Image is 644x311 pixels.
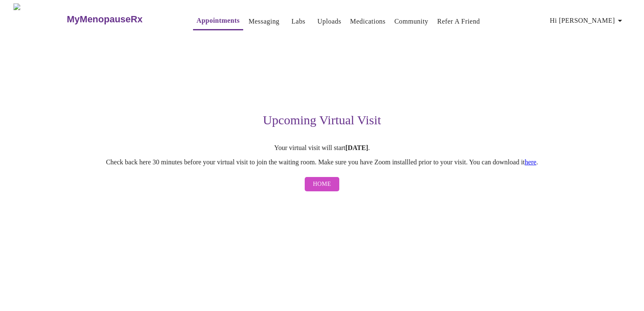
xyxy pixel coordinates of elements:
strong: [DATE] [346,144,368,151]
button: Labs [285,13,312,30]
a: Home [303,173,342,196]
h3: Upcoming Virtual Visit [62,113,582,127]
span: Home [313,179,331,190]
a: here [525,158,537,166]
a: Refer a Friend [437,16,480,27]
a: Labs [292,16,306,27]
button: Messaging [245,13,283,30]
a: Medications [350,16,386,27]
a: Community [394,16,429,27]
button: Hi [PERSON_NAME] [547,12,628,29]
a: Appointments [196,15,239,27]
span: Hi [PERSON_NAME] [550,15,625,27]
button: Medications [347,13,389,30]
button: Community [391,13,432,30]
img: MyMenopauseRx Logo [13,3,66,35]
button: Uploads [314,13,345,30]
button: Appointments [193,12,243,30]
button: Home [305,177,340,192]
a: MyMenopauseRx [66,5,176,34]
a: Messaging [249,16,279,27]
p: Your virtual visit will start . [62,144,582,152]
a: Uploads [317,16,341,27]
h3: MyMenopauseRx [67,14,143,25]
button: Refer a Friend [434,13,483,30]
p: Check back here 30 minutes before your virtual visit to join the waiting room. Make sure you have... [62,158,582,166]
